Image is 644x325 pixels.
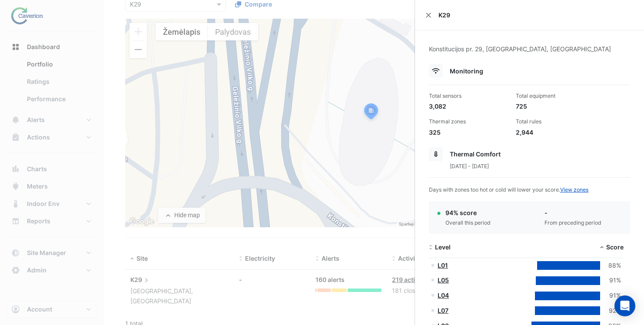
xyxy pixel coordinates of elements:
div: 92% [600,306,621,316]
div: Total rules [516,118,596,126]
div: - [544,208,601,217]
div: From preceding period [544,219,601,227]
div: 91% [600,291,621,301]
div: 88% [600,261,621,271]
span: [DATE] - [DATE] [450,163,489,169]
button: Close [425,12,432,18]
div: 91% [600,275,621,285]
div: 3,082 [429,102,509,111]
a: L05 [438,276,449,284]
div: Overall this period [445,219,491,227]
div: 325 [429,128,509,137]
div: Open Intercom Messenger [614,295,635,316]
a: View zones [560,186,588,193]
span: Score [606,243,624,251]
a: L04 [438,292,449,299]
div: 725 [516,102,596,111]
div: Total equipment [516,92,596,100]
span: Thermal Comfort [450,150,501,158]
div: Konstitucijos pr. 29, [GEOGRAPHIC_DATA], [GEOGRAPHIC_DATA] [429,44,630,64]
a: L07 [438,307,448,314]
span: Days with zones too hot or cold will lower your score. [429,186,588,193]
span: K29 [438,10,634,20]
div: 94% score [445,208,491,217]
span: Monitoring [450,67,483,75]
a: L01 [438,262,448,269]
span: Level [435,243,451,251]
div: 2,944 [516,128,596,137]
div: Total sensors [429,92,509,100]
div: Thermal zones [429,118,509,126]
